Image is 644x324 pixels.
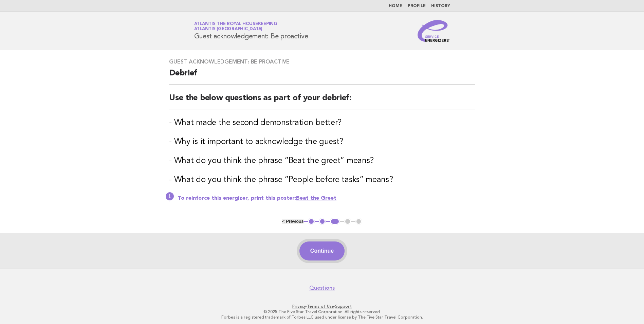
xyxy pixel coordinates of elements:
a: Home [389,4,402,8]
button: < Previous [282,219,303,224]
p: To reinforce this energizer, print this poster: [178,195,475,202]
h3: - What do you think the phrase “People before tasks” means? [169,175,475,185]
button: Continue [299,241,345,260]
span: Atlantis [GEOGRAPHIC_DATA] [194,27,263,32]
p: © 2025 The Five Star Travel Corporation. All rights reserved. [114,309,530,314]
a: History [431,4,450,8]
a: Profile [408,4,426,8]
button: 3 [330,218,340,225]
img: Service Energizers [418,20,450,42]
h3: - What do you think the phrase “Beat the greet” means? [169,156,475,166]
h2: Use the below questions as part of your debrief: [169,93,475,109]
a: Atlantis the Royal HousekeepingAtlantis [GEOGRAPHIC_DATA] [194,22,277,31]
h3: Guest acknowledgement: Be proactive [169,58,475,65]
h1: Guest acknowledgement: Be proactive [194,22,308,40]
h2: Debrief [169,68,475,85]
p: · · [114,304,530,309]
a: Questions [309,285,335,291]
a: Support [335,304,352,309]
button: 2 [319,218,326,225]
button: 1 [308,218,315,225]
a: Beat the Greet [296,196,336,201]
a: Terms of Use [307,304,334,309]
h3: - Why is it important to acknowledge the guest? [169,137,475,147]
p: Forbes is a registered trademark of Forbes LLC used under license by The Five Star Travel Corpora... [114,314,530,320]
a: Privacy [292,304,306,309]
h3: - What made the second demonstration better? [169,118,475,128]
